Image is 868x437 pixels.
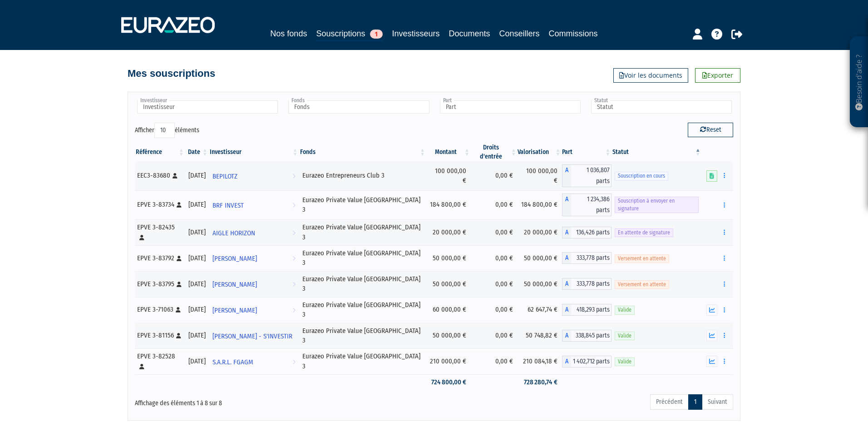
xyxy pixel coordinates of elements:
[188,331,206,340] div: [DATE]
[562,194,571,216] span: A
[688,123,733,137] button: Reset
[562,227,612,238] div: A - Eurazeo Private Value Europe 3
[212,250,257,267] span: [PERSON_NAME]
[212,302,257,319] span: [PERSON_NAME]
[212,328,292,345] span: [PERSON_NAME] - S'INVESTIR
[518,271,562,297] td: 50 000,00 €
[292,276,296,293] i: Voir l'investisseur
[615,254,669,263] span: Versement en attente
[615,280,669,289] span: Versement en attente
[316,27,383,41] a: Souscriptions1
[302,274,424,294] div: Eurazeo Private Value [GEOGRAPHIC_DATA] 3
[426,271,471,297] td: 50 000,00 €
[562,278,612,290] div: A - Eurazeo Private Value Europe 3
[562,227,571,238] span: A
[209,249,299,267] a: [PERSON_NAME]
[302,171,424,180] div: Eurazeo Entrepreneurs Club 3
[613,68,688,83] a: Voir les documents
[302,223,424,242] div: Eurazeo Private Value [GEOGRAPHIC_DATA] 3
[518,297,562,323] td: 62 647,74 €
[518,143,562,161] th: Valorisation: activer pour trier la colonne par ordre croissant
[292,250,296,267] i: Voir l'investisseur
[292,225,296,242] i: Voir l'investisseur
[137,279,182,289] div: EPVE 3-83795
[518,245,562,271] td: 50 000,00 €
[370,30,383,39] span: 1
[426,219,471,245] td: 20 000,00 €
[499,27,540,40] a: Conseillers
[139,235,144,240] i: [Français] Personne physique
[426,190,471,219] td: 184 800,00 €
[518,323,562,349] td: 50 748,82 €
[471,219,518,245] td: 0,00 €
[292,345,296,362] i: Voir l'investisseur
[188,305,206,314] div: [DATE]
[209,223,299,242] a: AIGLE HORIZON
[212,197,244,214] span: BRF INVEST
[571,356,612,367] span: 1 402,712 parts
[695,68,740,83] a: Exporter
[209,196,299,214] a: BRF INVEST
[562,164,612,187] div: A - Eurazeo Entrepreneurs Club 3
[135,123,199,138] label: Afficher éléments
[292,168,296,185] i: Voir l'investisseur
[292,302,296,319] i: Voir l'investisseur
[471,161,518,190] td: 0,00 €
[135,393,376,408] div: Affichage des éléments 1 à 8 sur 8
[615,358,635,366] span: Valide
[188,279,206,289] div: [DATE]
[562,304,612,316] div: A - Eurazeo Private Value Europe 3
[302,300,424,320] div: Eurazeo Private Value [GEOGRAPHIC_DATA] 3
[185,143,209,161] th: Date: activer pour trier la colonne par ordre croissant
[209,301,299,319] a: [PERSON_NAME]
[518,161,562,190] td: 100 000,00 €
[571,252,612,264] span: 333,778 parts
[612,143,702,161] th: Statut : activer pour trier la colonne par ordre d&eacute;croissant
[137,223,182,242] div: EPVE 3-82435
[562,143,612,161] th: Part: activer pour trier la colonne par ordre croissant
[173,173,178,179] i: [Français] Personne physique
[471,348,518,374] td: 0,00 €
[212,168,237,185] span: BEPILOTZ
[188,228,206,237] div: [DATE]
[302,326,424,346] div: Eurazeo Private Value [GEOGRAPHIC_DATA] 3
[615,172,668,180] span: Souscription en cours
[571,278,612,290] span: 333,778 parts
[562,278,571,290] span: A
[426,323,471,349] td: 50 000,00 €
[135,143,185,161] th: Référence : activer pour trier la colonne par ordre croissant
[615,332,635,340] span: Valide
[562,252,612,264] div: A - Eurazeo Private Value Europe 3
[615,306,635,314] span: Valide
[571,227,612,238] span: 136,426 parts
[426,297,471,323] td: 60 000,00 €
[212,225,255,242] span: AIGLE HORIZON
[562,330,612,342] div: A - Eurazeo Private Value Europe 3
[426,245,471,271] td: 50 000,00 €
[302,248,424,268] div: Eurazeo Private Value [GEOGRAPHIC_DATA] 3
[562,356,612,367] div: A - Eurazeo Private Value Europe 3
[212,354,253,371] span: S.A.R.L. FGAGM
[188,200,206,209] div: [DATE]
[299,143,427,161] th: Fonds: activer pour trier la colonne par ordre croissant
[302,195,424,215] div: Eurazeo Private Value [GEOGRAPHIC_DATA] 3
[449,27,490,40] a: Documents
[209,167,299,185] a: BEPILOTZ
[392,27,439,40] a: Investisseurs
[209,275,299,293] a: [PERSON_NAME]
[177,256,182,261] i: [Français] Personne physique
[854,41,864,123] p: Besoin d'aide ?
[471,323,518,349] td: 0,00 €
[270,27,307,40] a: Nos fonds
[176,333,181,338] i: [Français] Personne physique
[188,357,206,366] div: [DATE]
[177,202,182,208] i: [Français] Personne physique
[571,194,612,216] span: 1 234,386 parts
[615,228,673,237] span: En attente de signature
[209,327,299,345] a: [PERSON_NAME] - S'INVESTIR
[549,27,598,40] a: Commissions
[571,164,612,187] span: 1 036,807 parts
[177,282,182,287] i: [Français] Personne physique
[426,374,471,390] td: 724 800,00 €
[212,276,257,293] span: [PERSON_NAME]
